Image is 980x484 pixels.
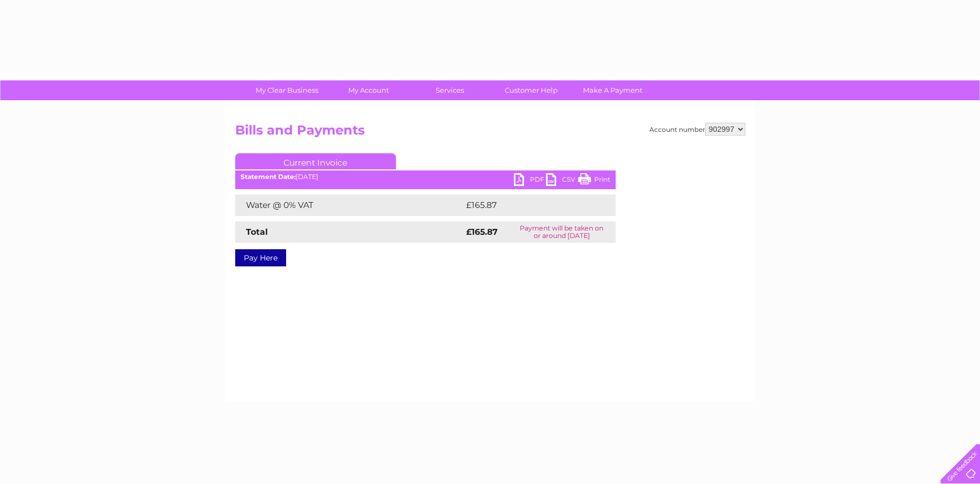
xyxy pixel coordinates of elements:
[649,123,745,136] div: Account number
[241,173,296,181] b: Statement Date:
[463,195,596,216] td: £165.87
[235,249,286,266] a: Pay Here
[235,173,616,181] div: [DATE]
[514,173,546,189] a: PDF
[578,173,610,189] a: Print
[324,80,413,100] a: My Account
[235,123,745,143] h2: Bills and Payments
[546,173,578,189] a: CSV
[406,80,494,100] a: Services
[246,227,268,237] strong: Total
[243,80,331,100] a: My Clear Business
[235,195,463,216] td: Water @ 0% VAT
[466,227,498,237] strong: £165.87
[568,80,657,100] a: Make A Payment
[487,80,575,100] a: Customer Help
[235,153,396,169] a: Current Invoice
[508,221,616,243] td: Payment will be taken on or around [DATE]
